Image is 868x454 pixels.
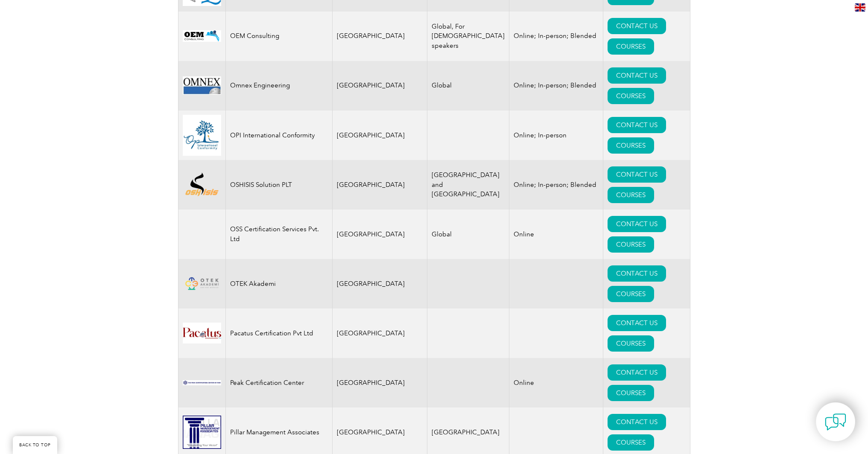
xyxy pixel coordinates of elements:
td: Pacatus Certification Pvt Ltd [225,308,332,358]
a: CONTACT US [608,117,666,133]
td: [GEOGRAPHIC_DATA] [332,358,427,407]
td: Online [509,358,603,407]
a: COURSES [608,434,654,451]
img: 215d9ff6-1cd1-ef11-a72f-002248108aed-logo.jpg [183,115,221,156]
img: 5113d4a1-7437-ef11-a316-00224812a81c-logo.png [183,172,221,198]
img: a70504ba-a5a0-ef11-8a69-0022489701c2-logo.jpg [183,323,221,343]
td: Online; In-person; Blended [509,61,603,111]
a: COURSES [608,335,654,352]
td: Online [509,210,603,259]
td: [GEOGRAPHIC_DATA] [332,12,427,61]
td: Global, For [DEMOGRAPHIC_DATA] speakers [427,12,509,61]
a: COURSES [608,137,654,154]
td: Online; In-person; Blended [509,160,603,210]
td: [GEOGRAPHIC_DATA] [332,160,427,210]
a: CONTACT US [608,364,666,381]
td: OSS Certification Services Pvt. Ltd [225,210,332,259]
td: [GEOGRAPHIC_DATA] [332,259,427,308]
td: OPI International Conformity [225,111,332,160]
td: Online; In-person; Blended [509,12,603,61]
td: [GEOGRAPHIC_DATA] and [GEOGRAPHIC_DATA] [427,160,509,210]
a: COURSES [608,385,654,401]
td: [GEOGRAPHIC_DATA] [332,111,427,160]
a: COURSES [608,88,654,104]
img: 676db975-d0d1-ef11-a72f-00224892eff5-logo.png [183,273,221,294]
a: COURSES [608,286,654,302]
a: COURSES [608,187,654,203]
a: COURSES [608,236,654,253]
td: Peak Certification Center [225,358,332,407]
a: CONTACT US [608,414,666,430]
a: CONTACT US [608,166,666,183]
img: 112a24ac-d9bc-ea11-a814-000d3a79823d-logo.gif [183,416,221,449]
a: CONTACT US [608,265,666,282]
td: OSHISIS Solution PLT [225,160,332,210]
a: BACK TO TOP [13,436,57,454]
img: 063414e9-959b-ee11-be37-00224893a058-logo.png [183,380,221,385]
td: [GEOGRAPHIC_DATA] [332,308,427,358]
td: [GEOGRAPHIC_DATA] [332,61,427,111]
img: en [855,3,865,12]
td: Online; In-person [509,111,603,160]
a: CONTACT US [608,315,666,331]
img: 0d2a24ac-d9bc-ea11-a814-000d3a79823d-logo.jpg [183,76,221,95]
a: CONTACT US [608,216,666,232]
td: OTEK Akademi [225,259,332,308]
img: 931107cc-606f-eb11-a812-00224815377e-logo.png [183,30,221,42]
td: Global [427,210,509,259]
a: CONTACT US [608,67,666,84]
td: [GEOGRAPHIC_DATA] [332,210,427,259]
a: CONTACT US [608,18,666,34]
img: contact-chat.png [825,411,846,433]
a: COURSES [608,38,654,55]
td: Omnex Engineering [225,61,332,111]
td: OEM Consulting [225,12,332,61]
td: Global [427,61,509,111]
